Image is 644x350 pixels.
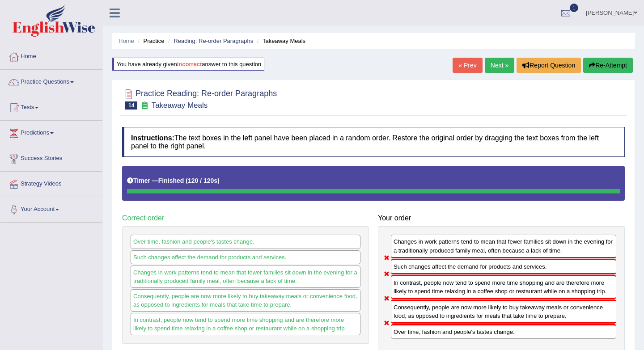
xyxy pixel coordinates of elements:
[186,177,188,184] b: (
[391,324,616,339] div: Over time, fashion and people's tastes change.
[131,134,174,142] b: Instructions:
[131,266,360,288] div: Changes in work patterns tend to mean that fewer families sit down in the evening for a tradition...
[127,177,220,184] h5: Timer —
[125,101,137,110] span: 14
[136,37,164,45] li: Practice
[0,95,102,118] a: Tests
[122,127,625,157] h4: The text boxes in the left panel have been placed in a random order. Restore the original order b...
[177,61,202,67] b: incorrect
[517,58,581,73] button: Report Question
[0,197,102,219] a: Your Account
[391,299,616,324] div: Consequently, people are now more likely to buy takeaway meals or convenience food, as opposed to...
[0,121,102,143] a: Predictions
[122,87,277,110] h2: Practice Reading: Re-order Paragraphs
[122,214,369,222] h4: Correct order
[0,70,102,92] a: Practice Questions
[112,58,264,71] div: You have already given answer to this question
[570,4,579,12] span: 1
[158,177,184,184] b: Finished
[583,58,633,73] button: Re-Attempt
[174,38,253,44] a: Reading: Re-order Paragraphs
[152,101,208,110] small: Takeaway Meals
[140,101,149,110] small: Exam occurring question
[0,44,102,67] a: Home
[391,235,616,258] div: Changes in work patterns tend to mean that fewer families sit down in the evening for a tradition...
[131,289,360,312] div: Consequently, people are now more likely to buy takeaway meals or convenience food, as opposed to...
[217,177,220,184] b: )
[188,177,217,184] b: 120 / 120s
[0,146,102,169] a: Success Stories
[119,38,134,44] a: Home
[391,275,616,299] div: In contrast, people now tend to spend more time shopping and are therefore more likely to spend t...
[255,37,305,45] li: Takeaway Meals
[485,58,514,73] a: Next »
[131,235,360,249] div: Over time, fashion and people's tastes change.
[0,172,102,194] a: Strategy Videos
[378,214,625,222] h4: Your order
[391,259,616,274] div: Such changes affect the demand for products and services.
[131,250,360,264] div: Such changes affect the demand for products and services.
[453,58,482,73] a: « Prev
[131,313,360,335] div: In contrast, people now tend to spend more time shopping and are therefore more likely to spend t...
